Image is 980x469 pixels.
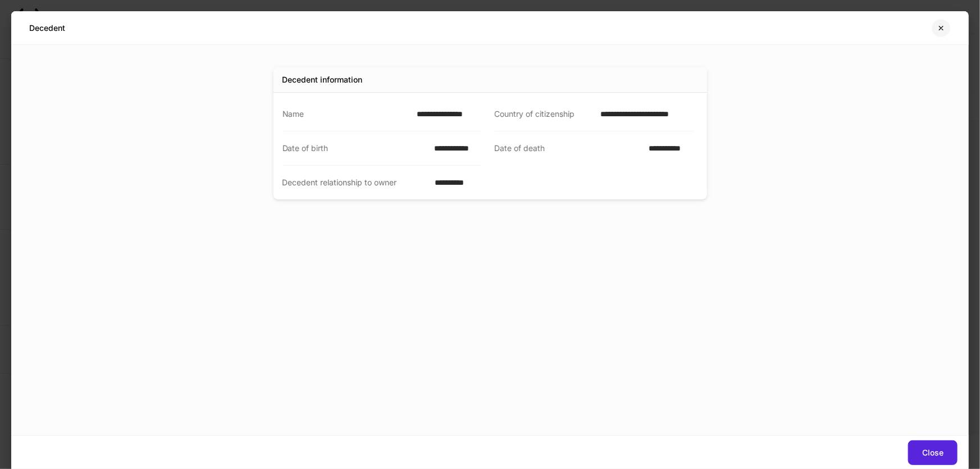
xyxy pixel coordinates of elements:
[282,108,411,120] div: Name
[282,74,363,85] div: Decedent information
[282,177,429,188] div: Decedent relationship to owner
[495,108,594,120] div: Country of citizenship
[495,143,642,154] div: Date of death
[29,22,65,34] h5: Decedent
[908,440,958,465] button: Close
[282,143,427,154] div: Date of birth
[922,449,943,457] div: Close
